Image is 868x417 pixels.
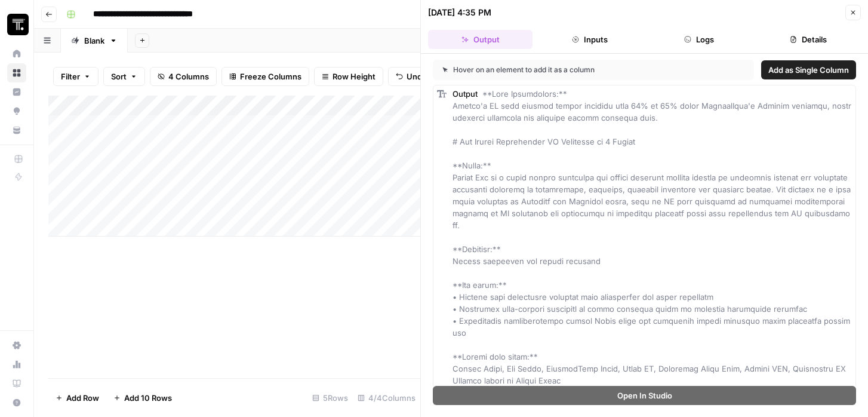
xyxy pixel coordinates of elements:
a: Insights [7,82,26,102]
img: Thoughtspot Logo [7,14,29,35]
button: 4 Columns [150,67,217,86]
button: Filter [53,67,99,86]
span: Open In Studio [617,390,672,401]
a: Learning Hub [7,374,26,393]
div: 5 Rows [307,388,353,407]
button: Logs [647,30,752,49]
span: Freeze Columns [240,70,301,82]
span: Filter [61,70,80,82]
span: 4 Columns [168,70,209,82]
span: Add as Single Column [768,64,849,76]
div: Hover on an element to add it as a column [442,65,670,75]
button: Sort [103,67,145,86]
div: 4/4 Columns [353,388,420,407]
button: Freeze Columns [221,67,309,86]
a: Opportunities [7,102,26,121]
button: Add Row [48,388,106,407]
span: Add 10 Rows [124,392,172,404]
button: Output [428,30,533,49]
a: Settings [7,336,26,355]
a: Browse [7,63,26,82]
span: Add Row [66,392,99,404]
div: Blank [84,35,104,47]
button: Open In Studio [433,386,856,405]
span: Row Height [333,70,375,82]
span: Sort [111,70,127,82]
a: Blank [61,29,128,53]
div: [DATE] 4:35 PM [428,7,491,19]
a: Usage [7,355,26,374]
a: Home [7,44,26,63]
button: Add as Single Column [761,60,856,79]
span: Output [453,89,478,99]
button: Workspace: Thoughtspot [7,10,26,39]
span: Undo [407,70,427,82]
button: Row Height [314,67,383,86]
button: Help + Support [7,393,26,412]
button: Undo [388,67,435,86]
button: Details [756,30,861,49]
a: Your Data [7,121,26,140]
button: Add 10 Rows [106,388,179,407]
button: Inputs [537,30,642,49]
